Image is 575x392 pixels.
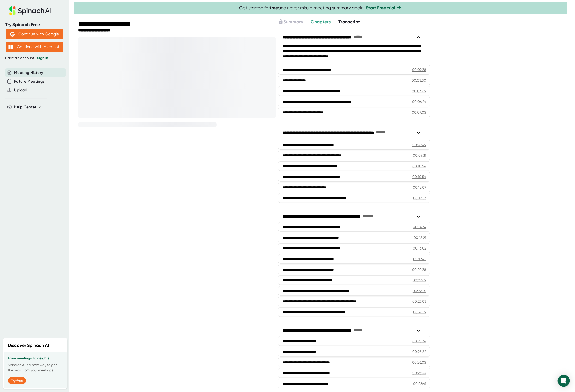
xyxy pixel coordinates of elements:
[412,78,426,83] div: 00:03:50
[413,153,426,158] div: 00:09:31
[412,110,426,115] div: 00:07:05
[14,104,42,110] button: Help Center
[311,19,331,25] button: Chapters
[366,5,395,11] a: Start Free trial
[338,19,360,25] button: Transcript
[413,381,426,386] div: 00:26:41
[239,5,402,11] span: Get started for and never miss a meeting summary again!
[412,267,426,272] div: 00:20:38
[8,342,49,349] h2: Discover Spinach AI
[412,142,426,147] div: 00:07:49
[412,299,426,304] div: 00:23:03
[37,56,48,60] a: Sign in
[412,349,426,354] div: 00:25:52
[413,195,426,201] div: 00:12:53
[5,56,64,60] div: Have an account?
[412,370,426,376] div: 00:26:30
[412,67,426,72] div: 00:02:38
[414,235,426,240] div: 00:15:21
[8,356,63,360] h3: From meetings to insights
[283,19,303,25] span: Summary
[338,19,360,25] span: Transcript
[413,278,426,283] div: 00:22:49
[412,164,426,169] div: 00:10:54
[413,310,426,315] div: 00:24:19
[6,42,63,52] button: Continue with Microsoft
[413,224,426,229] div: 00:14:34
[412,338,426,344] div: 00:25:34
[10,32,15,37] img: Aehbyd4JwY73AAAAAElFTkSuQmCC
[14,79,44,84] button: Future Meetings
[412,174,426,179] div: 00:10:54
[270,5,278,11] b: free
[14,87,27,93] button: Upload
[311,19,331,25] span: Chapters
[278,19,303,25] button: Summary
[413,256,426,261] div: 00:19:42
[278,19,311,25] div: Upgrade to access
[5,22,64,28] div: Try Spinach Free
[412,360,426,365] div: 00:26:05
[14,70,43,76] button: Meeting History
[413,246,426,251] div: 00:16:02
[558,375,570,387] div: Open Intercom Messenger
[14,104,37,110] span: Help Center
[412,99,426,104] div: 00:06:24
[412,88,426,94] div: 00:04:49
[8,377,26,384] button: Try free
[8,362,63,373] p: Spinach AI is a new way to get the most from your meetings
[413,288,426,293] div: 00:22:25
[6,29,63,39] button: Continue with Google
[413,185,426,190] div: 00:12:09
